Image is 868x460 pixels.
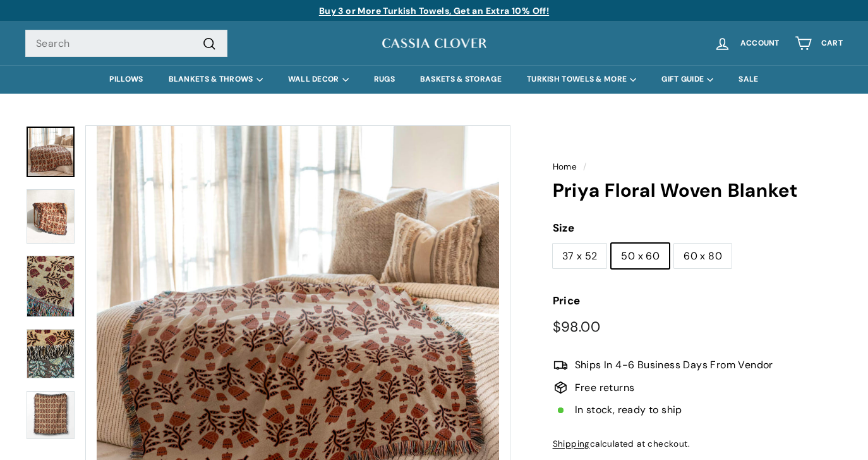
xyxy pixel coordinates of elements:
summary: GIFT GUIDE [649,65,726,94]
a: Home [553,161,577,172]
summary: BLANKETS & THROWS [156,65,275,94]
span: / [580,161,589,172]
a: Shipping [553,438,590,449]
a: Cart [787,25,850,62]
div: calculated at checkout. [553,437,843,451]
img: Priya Floral Woven Blanket [27,189,75,244]
span: $98.00 [553,318,600,336]
nav: breadcrumbs [553,160,843,174]
label: Size [553,220,843,237]
a: SALE [726,65,771,94]
a: Buy 3 or More Turkish Towels, Get an Extra 10% Off! [319,5,549,16]
a: Priya Floral Woven Blanket [27,256,75,317]
span: Account [740,39,780,47]
label: Price [553,292,843,309]
input: Search [25,30,227,58]
span: In stock, ready to ship [575,402,682,418]
a: BASKETS & STORAGE [407,65,514,94]
img: Priya Floral Woven Blanket [27,256,75,316]
a: Priya Floral Woven Blanket [27,127,75,177]
img: Priya Floral Woven Blanket [27,329,75,378]
img: Priya Floral Woven Blanket [27,391,75,440]
summary: TURKISH TOWELS & MORE [514,65,649,94]
span: Free returns [575,380,635,396]
label: 50 x 60 [612,244,669,269]
span: Ships In 4-6 Business Days From Vendor [575,357,773,373]
a: RUGS [361,65,407,94]
a: PILLOWS [97,65,155,94]
a: Account [706,25,787,62]
label: 60 x 80 [674,244,732,269]
label: 37 x 52 [553,244,607,269]
summary: WALL DECOR [275,65,361,94]
span: Cart [821,39,843,47]
h1: Priya Floral Woven Blanket [553,180,843,201]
